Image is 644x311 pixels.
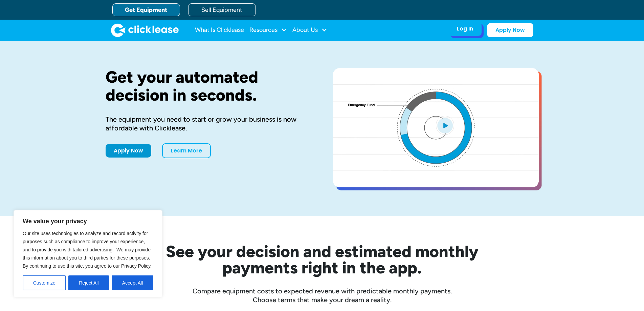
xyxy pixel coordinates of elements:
[106,68,311,104] h1: Get your automated decision in seconds.
[111,23,179,37] a: home
[487,23,533,37] a: Apply Now
[23,217,153,225] p: We value your privacy
[436,116,454,135] img: Blue play button logo on a light blue circular background
[68,275,109,290] button: Reject All
[14,210,162,297] div: We value your privacy
[112,3,180,16] a: Get Equipment
[162,143,211,158] a: Learn More
[292,23,327,37] div: About Us
[106,115,311,132] div: The equipment you need to start or grow your business is now affordable with Clicklease.
[106,287,539,304] div: Compare equipment costs to expected revenue with predictable monthly payments. Choose terms that ...
[112,275,153,290] button: Accept All
[195,23,244,37] a: What Is Clicklease
[188,3,256,16] a: Sell Equipment
[457,25,473,32] div: Log In
[23,231,152,269] span: Our site uses technologies to analyze and record activity for purposes such as compliance to impr...
[133,243,512,276] h2: See your decision and estimated monthly payments right in the app.
[106,144,151,158] a: Apply Now
[333,68,539,187] a: open lightbox
[111,23,179,37] img: Clicklease logo
[23,275,66,290] button: Customize
[249,23,287,37] div: Resources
